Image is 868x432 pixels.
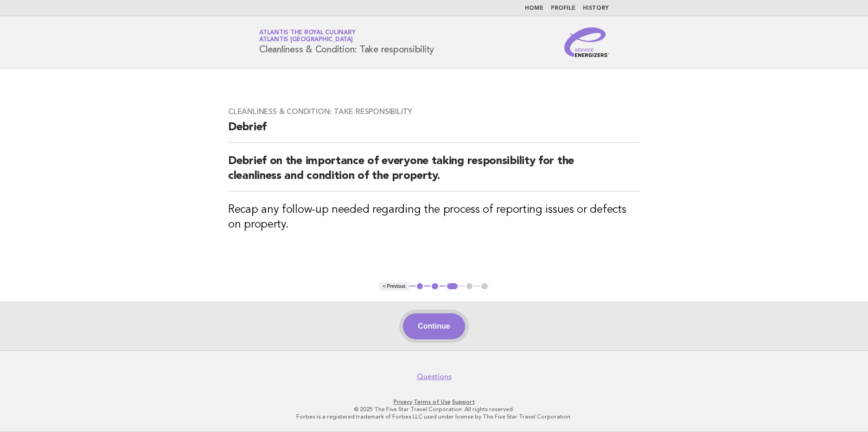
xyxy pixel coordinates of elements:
h2: Debrief [228,120,640,143]
a: Atlantis the Royal CulinaryAtlantis [GEOGRAPHIC_DATA] [259,30,355,43]
a: Terms of Use [414,399,451,405]
button: 2 [430,282,440,291]
p: © 2025 The Five Star Travel Corporation. All rights reserved. [150,406,718,413]
button: Continue [403,313,465,339]
a: Home [525,6,543,11]
button: 3 [446,282,459,291]
a: History [583,6,609,11]
p: Forbes is a registered trademark of Forbes LLC used under license by The Five Star Travel Corpora... [150,413,718,420]
h3: Recap any follow-up needed regarding the process of reporting issues or defects on property. [228,203,640,232]
img: Service Energizers [564,27,609,57]
a: Profile [551,6,575,11]
button: < Previous [379,282,409,291]
a: Privacy [394,399,412,405]
p: · · [150,398,718,406]
a: Questions [417,372,452,381]
span: Atlantis [GEOGRAPHIC_DATA] [259,37,353,43]
h1: Cleanliness & Condition: Take responsibility [259,30,434,54]
h2: Debrief on the importance of everyone taking responsibility for the cleanliness and condition of ... [228,154,640,191]
h3: Cleanliness & Condition: Take responsibility [228,107,640,116]
button: 1 [415,282,425,291]
a: Support [452,399,475,405]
